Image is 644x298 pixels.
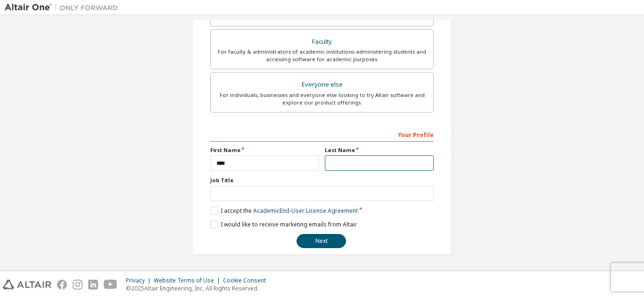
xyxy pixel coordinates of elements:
label: Job Title [210,177,434,184]
label: Last Name [325,146,434,154]
div: Everyone else [216,78,428,91]
div: Privacy [126,277,154,284]
div: Your Profile [210,127,434,142]
div: Cookie Consent [223,277,272,284]
label: I would like to receive marketing emails from Altair [210,220,357,228]
label: I accept the [210,207,358,215]
img: linkedin.svg [88,280,98,290]
div: For faculty & administrators of academic institutions administering students and accessing softwa... [216,48,428,63]
div: Website Terms of Use [154,277,223,284]
a: Academic End-User License Agreement [253,207,358,215]
label: First Name [210,146,319,154]
img: altair_logo.svg [3,280,51,290]
p: © 2025 Altair Engineering, Inc. All Rights Reserved. [126,284,272,292]
div: Faculty [216,35,428,48]
img: facebook.svg [57,280,67,290]
img: Altair One [5,3,123,12]
button: Next [297,234,346,248]
div: For individuals, businesses and everyone else looking to try Altair software and explore our prod... [216,91,428,106]
img: instagram.svg [73,280,83,290]
img: youtube.svg [104,280,117,290]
